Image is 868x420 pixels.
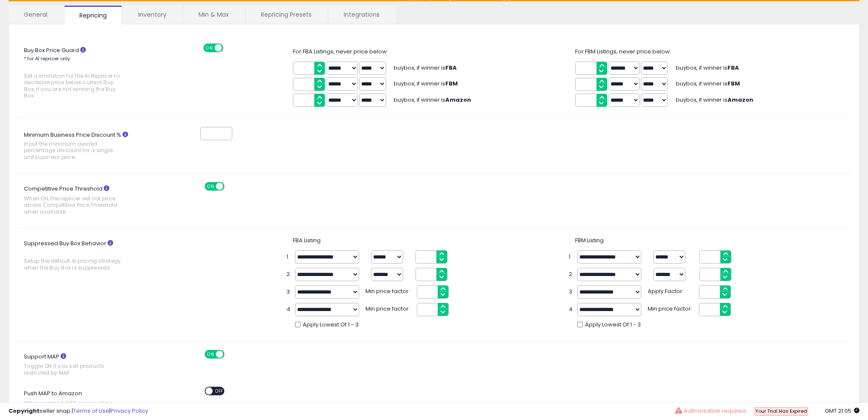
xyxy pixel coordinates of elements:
[286,270,291,279] span: 2
[286,305,291,314] span: 4
[24,141,122,160] span: Input the minimum desired percentage discount for a single unit business price.
[111,407,148,415] a: Privacy Policy
[9,407,148,415] div: seller snap | |
[675,64,739,72] span: buybox, if winner is
[123,6,182,23] a: Inventory
[24,400,122,413] span: When enabled, MAP prices will be sent to Amazon for active listings.
[727,96,753,104] b: Amazon
[18,237,146,275] label: Suppressed Buy Box Behavior
[245,6,327,23] a: Repricing Presets
[684,407,746,415] span: Authorization required
[569,253,573,261] span: 1
[18,387,146,417] label: Push MAP to Amazon
[825,407,859,415] span: 2025-08-13 21:05 GMT
[222,44,236,52] span: OFF
[286,288,291,296] span: 3
[183,6,244,23] a: Min & Max
[394,96,471,104] span: buybox, if winner is
[204,44,215,52] span: ON
[365,285,412,296] span: Min price factor:
[223,350,237,358] span: OFF
[24,55,70,62] small: * for AI repricer only
[445,64,457,72] b: FBA
[223,183,237,190] span: OFF
[286,253,291,261] span: 1
[675,96,753,104] span: buybox, if winner is
[727,64,739,72] b: FBA
[64,6,122,24] a: Repricing
[9,407,40,415] strong: Copyright
[18,44,146,103] label: Buy Box Price Guard
[24,363,122,376] span: Toggle ON if you sell products restricted by MAP
[73,407,109,415] a: Terms of Use
[648,303,695,313] span: Min price factor:
[394,79,458,88] span: buybox, if winner is
[648,285,695,296] span: Apply Factor:
[727,79,739,88] b: FBM
[293,236,321,244] span: FBA Listing
[569,288,573,296] span: 3
[575,236,604,244] span: FBM Listing
[205,350,216,358] span: ON
[24,73,122,99] span: Set a limitation for the AI Repricer to decrease price below current Buy Box, if you are not winn...
[18,129,146,164] label: Minimum Business Price Discount %
[755,408,807,414] span: Your Trial Has Expired
[575,47,671,56] span: For FBM Listings, never price below:
[569,305,573,314] span: 4
[303,321,359,329] span: Apply Lowest Of 1 - 3
[585,321,641,329] span: Apply Lowest Of 1 - 3
[18,182,146,219] label: Competitive Price Threshold
[24,195,122,215] span: When ON, the repricer will not price above Competitive Price Threshold when available
[365,303,412,313] span: Min price factor:
[445,79,458,88] b: FBM
[293,47,388,56] span: For FBA Listings, never price below:
[328,6,395,23] a: Integrations
[394,64,457,72] span: buybox, if winner is
[24,258,122,271] span: Setup the default AI pricing strategy when the Buy Box is suppressed
[213,388,226,395] span: OFF
[569,270,573,279] span: 2
[18,350,146,381] label: Support MAP
[445,96,471,104] b: Amazon
[675,79,739,88] span: buybox, if winner is
[9,6,63,23] a: General
[205,183,216,190] span: ON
